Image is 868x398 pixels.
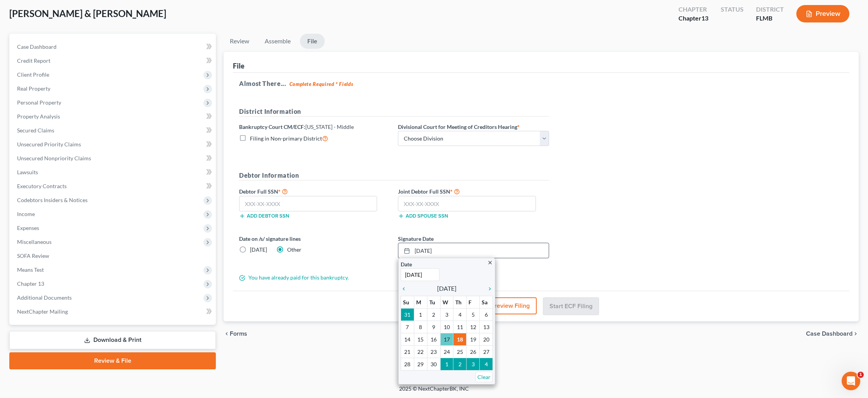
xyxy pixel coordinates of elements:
a: Secured Claims [11,124,216,137]
a: chevron_right [483,284,493,293]
span: 13 [701,14,708,22]
span: 1 [858,372,864,378]
a: Lawsuits [11,165,216,179]
span: Executory Contracts [17,183,67,189]
span: Miscellaneous [17,238,52,245]
td: 3 [467,358,480,370]
span: Income [17,211,35,217]
td: 21 [401,345,414,358]
td: 4 [480,358,493,370]
span: Case Dashboard [17,43,57,50]
span: [DATE] [437,284,456,293]
td: 9 [427,321,440,333]
th: Th [453,296,467,308]
td: 7 [401,321,414,333]
td: 18 [453,333,467,345]
div: Status [721,5,744,14]
td: 1 [414,308,427,321]
a: Unsecured Nonpriority Claims [11,151,216,165]
span: Real Property [17,85,50,92]
label: Bankruptcy Court CM/ECF: [239,123,354,131]
label: Debtor Full SSN [235,187,394,196]
a: chevron_left [401,284,411,293]
a: Case Dashboard [11,40,216,54]
a: Case Dashboard chevron_right [806,331,859,337]
i: chevron_right [852,331,859,337]
td: 3 [440,308,453,321]
div: You have already paid for this bankruptcy. [235,274,553,281]
td: 22 [414,345,427,358]
span: Codebtors Insiders & Notices [17,197,88,203]
button: Add debtor SSN [239,213,289,219]
label: Date on /s/ signature lines [239,235,390,243]
td: 23 [427,345,440,358]
div: District [756,5,784,14]
span: Personal Property [17,99,61,106]
td: 27 [480,345,493,358]
input: 1/1/2013 [401,268,439,281]
a: SOFA Review [11,249,216,263]
td: 28 [401,358,414,370]
span: Lawsuits [17,169,38,175]
button: Add spouse SSN [398,213,448,219]
a: [DATE] [398,243,549,258]
a: Review [224,34,255,49]
a: Executory Contracts [11,179,216,193]
span: Unsecured Nonpriority Claims [17,155,91,161]
td: 13 [480,321,493,333]
h5: Debtor Information [239,171,549,180]
td: 5 [467,308,480,321]
a: Credit Report [11,54,216,68]
button: chevron_left Forms [224,331,258,337]
td: 26 [467,345,480,358]
a: Unsecured Priority Claims [11,137,216,151]
a: Clear [475,372,493,382]
span: Forms [230,331,247,337]
span: Expenses [17,225,39,231]
button: Start ECF Filing [543,297,599,315]
a: Download & Print [9,331,216,349]
span: [DATE] [250,246,267,253]
a: Property Analysis [11,110,216,124]
td: 20 [480,333,493,345]
input: XXX-XX-XXXX [239,196,377,211]
span: Filing in Non-primary District [250,135,322,142]
span: Secured Claims [17,127,54,134]
a: File [300,34,325,49]
th: Su [401,296,414,308]
iframe: Intercom live chat [842,372,860,390]
td: 25 [453,345,467,358]
span: Additional Documents [17,294,72,301]
td: 15 [414,333,427,345]
span: SOFA Review [17,252,49,259]
td: 31 [401,308,414,321]
i: close [487,260,493,266]
td: 8 [414,321,427,333]
td: 29 [414,358,427,370]
th: Sa [480,296,493,308]
span: Property Analysis [17,113,60,120]
label: Signature Date [398,235,434,243]
h5: District Information [239,107,549,117]
td: 6 [480,308,493,321]
td: 24 [440,345,453,358]
td: 1 [440,358,453,370]
td: 30 [427,358,440,370]
div: Chapter [679,14,708,23]
span: Unsecured Priority Claims [17,141,81,148]
a: Review & File [9,352,216,369]
h5: Almost There... [239,79,843,88]
i: chevron_left [401,286,411,292]
td: 17 [440,333,453,345]
a: NextChapter Mailing [11,305,216,319]
td: 16 [427,333,440,345]
td: 10 [440,321,453,333]
button: Preview Filing [484,297,537,314]
th: W [440,296,453,308]
a: close [487,258,493,267]
th: Tu [427,296,440,308]
span: Chapter 13 [17,280,44,287]
label: Divisional Court for Meeting of Creditors Hearing [398,123,520,131]
th: F [467,296,480,308]
td: 2 [453,358,467,370]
